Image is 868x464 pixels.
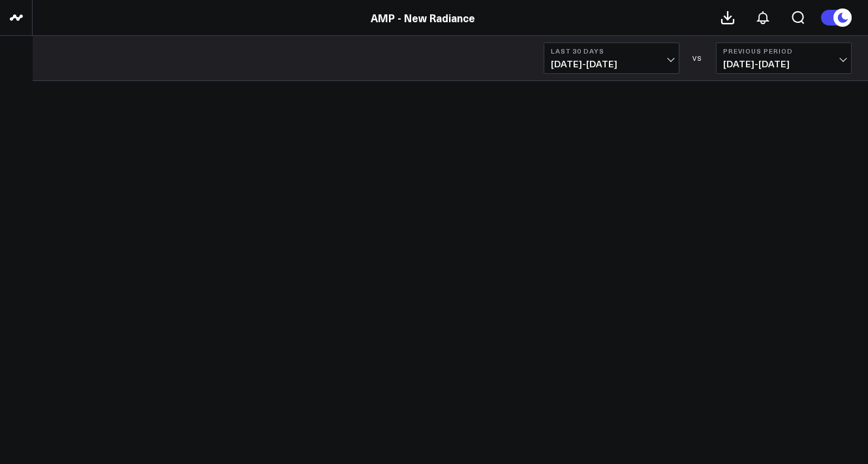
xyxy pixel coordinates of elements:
span: [DATE] - [DATE] [551,59,672,69]
b: Last 30 Days [551,47,672,55]
button: Last 30 Days[DATE]-[DATE] [544,42,679,74]
button: Previous Period[DATE]-[DATE] [716,42,852,74]
div: VS [686,54,709,62]
a: AMP - New Radiance [371,10,475,25]
span: [DATE] - [DATE] [723,59,845,69]
b: Previous Period [723,47,845,55]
